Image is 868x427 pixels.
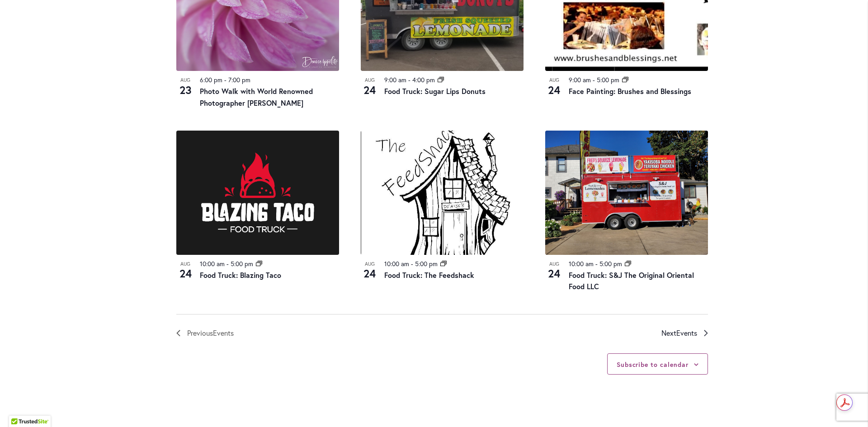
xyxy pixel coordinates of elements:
[408,75,410,84] span: -
[545,82,563,98] span: 24
[661,327,708,339] a: Next Events
[569,75,591,84] time: 9:00 am
[213,328,234,338] span: Events
[176,82,194,98] span: 23
[599,259,622,268] time: 5:00 pm
[384,75,406,84] time: 9:00 am
[224,75,226,84] span: -
[361,76,379,84] span: Aug
[176,327,234,339] a: Previous Events
[231,259,253,268] time: 5:00 pm
[384,259,409,268] time: 10:00 am
[176,260,194,268] span: Aug
[384,86,486,96] a: Food Truck: Sugar Lips Donuts
[361,131,524,255] img: The Feedshack
[597,75,619,84] time: 5:00 pm
[569,259,594,268] time: 10:00 am
[415,259,438,268] time: 5:00 pm
[361,260,379,268] span: Aug
[361,82,379,98] span: 24
[411,259,413,268] span: -
[545,260,563,268] span: Aug
[228,75,250,84] time: 7:00 pm
[676,328,697,338] span: Events
[569,86,691,96] a: Face Painting: Brushes and Blessings
[176,131,339,255] img: Blazing Taco Food Truck
[226,259,229,268] span: -
[384,270,474,280] a: Food Truck: The Feedshack
[200,86,313,108] a: Photo Walk with World Renowned Photographer [PERSON_NAME]
[200,75,222,84] time: 6:00 pm
[176,266,194,281] span: 24
[617,360,689,369] button: Subscribe to calendar
[187,327,234,339] span: Previous
[7,395,32,420] iframe: Launch Accessibility Center
[545,266,563,281] span: 24
[545,76,563,84] span: Aug
[595,259,598,268] span: -
[412,75,435,84] time: 4:00 pm
[661,327,697,339] span: Next
[593,75,595,84] span: -
[569,270,694,291] a: Food Truck: S&J The Original Oriental Food LLC
[200,259,225,268] time: 10:00 am
[545,131,708,255] img: Food Cart – S&J “The Original Oriental Food”
[200,270,281,280] a: Food Truck: Blazing Taco
[361,266,379,281] span: 24
[176,76,194,84] span: Aug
